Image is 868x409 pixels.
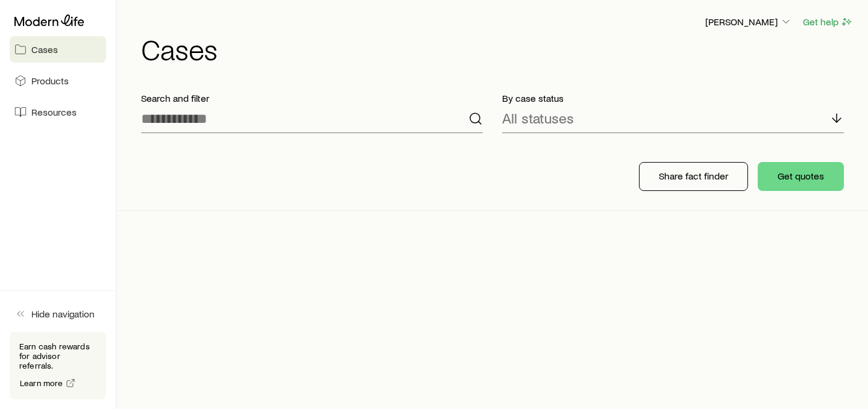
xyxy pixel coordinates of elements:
[31,308,95,320] span: Hide navigation
[705,16,792,28] p: [PERSON_NAME]
[705,15,793,30] button: [PERSON_NAME]
[502,110,574,126] p: All statuses
[31,75,69,87] span: Products
[10,36,106,63] a: Cases
[10,332,106,399] div: Earn cash rewards for advisor referrals.Learn more
[141,92,483,104] p: Search and filter
[31,106,77,118] span: Resources
[639,162,748,191] button: Share fact finder
[31,43,58,55] span: Cases
[758,162,844,191] button: Get quotes
[659,170,728,182] p: Share fact finder
[10,67,106,94] a: Products
[10,301,106,327] button: Hide navigation
[19,342,96,370] p: Earn cash rewards for advisor referrals.
[20,379,63,387] span: Learn more
[502,92,844,104] p: By case status
[802,15,854,29] button: Get help
[10,99,106,125] a: Resources
[141,34,854,63] h1: Cases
